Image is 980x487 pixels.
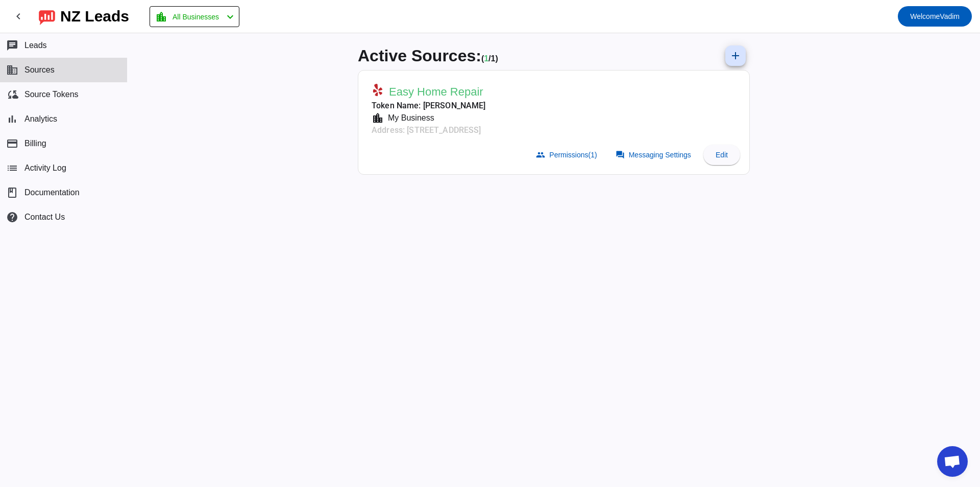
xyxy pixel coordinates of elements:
[6,39,18,52] mat-icon: chat
[24,90,79,99] span: Source Tokens
[729,50,742,62] mat-icon: add
[372,124,486,136] mat-card-subtitle: Address: [STREET_ADDRESS]
[24,139,46,148] span: Billing
[358,47,481,65] span: Active Sources:
[549,151,597,159] span: Permissions
[616,150,625,159] mat-icon: forum
[488,54,491,63] span: /
[484,54,488,63] span: Working
[12,10,24,22] mat-icon: chevron_left
[629,151,691,159] span: Messaging Settings
[491,54,498,63] span: Total
[155,11,167,23] mat-icon: location_city
[24,164,66,173] span: Activity Log
[24,114,57,124] span: Analytics
[716,151,728,159] span: Edit
[530,145,605,165] button: Permissions(1)
[150,6,239,27] button: All Businesses
[372,112,384,124] mat-icon: location_city
[910,9,960,24] span: Vadim
[24,41,47,50] span: Leads
[6,187,18,199] span: book
[481,54,484,63] span: (
[24,65,55,75] span: Sources
[589,151,597,159] span: (1)
[609,145,699,165] button: Messaging Settings
[384,112,434,124] div: My Business
[224,11,236,23] mat-icon: chevron_left
[898,6,972,27] button: WelcomeVadim
[6,162,18,174] mat-icon: list
[389,85,483,99] span: Easy Home Repair
[173,10,219,24] span: All Businesses
[6,137,18,150] mat-icon: payment
[24,213,65,222] span: Contact Us
[6,64,18,76] mat-icon: business
[937,446,968,477] a: Open chat
[372,100,486,112] mat-card-subtitle: Token Name: [PERSON_NAME]
[910,12,940,20] span: Welcome
[6,211,18,223] mat-icon: help
[703,145,740,165] button: Edit
[6,113,18,125] mat-icon: bar_chart
[24,188,80,197] span: Documentation
[60,9,129,24] div: NZ Leads
[39,8,55,25] img: logo
[536,150,545,159] mat-icon: group
[6,88,18,101] mat-icon: cloud_sync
